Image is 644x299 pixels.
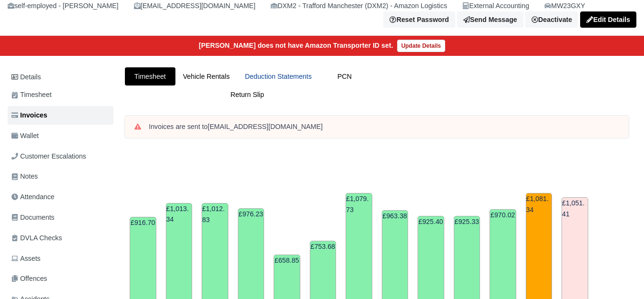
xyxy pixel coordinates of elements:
[596,253,644,299] iframe: Chat Widget
[8,269,113,288] a: Offences
[11,233,62,244] span: DVLA Checks
[397,40,445,52] a: Update Details
[580,11,636,28] a: Edit Details
[11,273,47,284] span: Offences
[8,188,113,206] a: Attendance
[319,67,370,86] a: PCN
[8,106,113,125] a: Invoices
[8,229,113,247] a: DVLA Checks
[11,130,39,141] span: Wallet
[8,68,113,86] a: Details
[237,67,319,86] a: Deduction Statements
[271,0,447,11] div: DXM2 - Trafford Manchester (DXM2) - Amazon Logistics
[457,11,523,28] a: Send Message
[11,212,54,223] span: Documents
[11,110,47,121] span: Invoices
[134,0,256,11] div: [EMAIL_ADDRESS][DOMAIN_NAME]
[11,89,51,100] span: Timesheet
[125,67,175,86] a: Timesheet
[8,208,113,227] a: Documents
[8,147,113,166] a: Customer Escalations
[525,11,578,28] a: Deactivate
[11,192,54,203] span: Attendance
[544,0,585,11] a: MW23GXY
[208,123,323,130] strong: [EMAIL_ADDRESS][DOMAIN_NAME]
[11,253,41,264] span: Assets
[462,0,529,11] div: External Accounting
[149,122,619,132] div: Invoices are sent to
[11,171,38,182] span: Notes
[8,0,119,11] div: self-employed - [PERSON_NAME]
[8,249,113,268] a: Assets
[8,167,113,186] a: Notes
[125,85,370,104] a: Return Slip
[383,11,455,28] button: Reset Password
[8,85,113,104] a: Timesheet
[8,127,113,145] a: Wallet
[175,67,237,86] a: Vehicle Rentals
[11,151,86,162] span: Customer Escalations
